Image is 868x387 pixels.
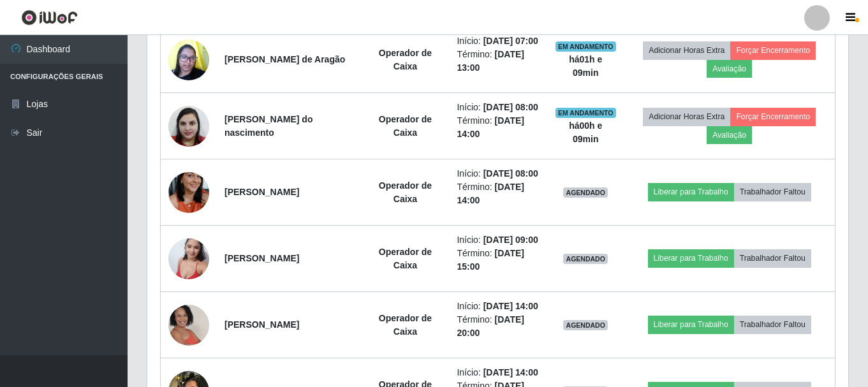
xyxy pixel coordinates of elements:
[555,108,616,118] span: EM ANDAMENTO
[21,10,78,26] img: CoreUI Logo
[569,120,602,144] strong: há 00 h e 09 min
[224,253,299,263] strong: [PERSON_NAME]
[457,247,540,274] li: Término:
[734,183,811,201] button: Trabalhador Faltou
[734,316,811,333] button: Trabalhador Faltou
[648,316,734,333] button: Liberar para Trabalho
[379,247,432,270] strong: Operador de Caixa
[457,313,540,340] li: Término:
[168,296,209,354] img: 1689018111072.jpeg
[555,41,616,52] span: EM ANDAMENTO
[379,180,432,204] strong: Operador de Caixa
[224,187,299,197] strong: [PERSON_NAME]
[707,126,752,144] button: Avaliação
[457,48,540,75] li: Término:
[483,102,538,112] time: [DATE] 08:00
[457,233,540,247] li: Início:
[707,60,752,78] button: Avaliação
[563,187,608,198] span: AGENDADO
[563,320,608,330] span: AGENDADO
[457,167,540,180] li: Início:
[168,33,209,87] img: 1632390182177.jpeg
[483,36,538,46] time: [DATE] 07:00
[379,48,432,71] strong: Operador de Caixa
[457,34,540,48] li: Início:
[643,108,730,126] button: Adicionar Horas Extra
[648,183,734,201] button: Liberar para Trabalho
[457,101,540,114] li: Início:
[734,249,811,267] button: Trabalhador Faltou
[643,41,730,59] button: Adicionar Horas Extra
[224,114,313,138] strong: [PERSON_NAME] do nascimento
[457,180,540,207] li: Término:
[379,114,432,138] strong: Operador de Caixa
[648,249,734,267] button: Liberar para Trabalho
[379,313,432,337] strong: Operador de Caixa
[224,54,345,64] strong: [PERSON_NAME] de Aragão
[224,319,299,330] strong: [PERSON_NAME]
[483,235,538,245] time: [DATE] 09:00
[457,300,540,313] li: Início:
[168,156,209,229] img: 1704159862807.jpeg
[168,99,209,153] img: 1682003136750.jpeg
[457,366,540,379] li: Início:
[483,168,538,179] time: [DATE] 08:00
[457,114,540,141] li: Término:
[730,41,816,59] button: Forçar Encerramento
[168,231,209,286] img: 1743531508454.jpeg
[569,54,602,78] strong: há 01 h e 09 min
[483,301,538,311] time: [DATE] 14:00
[730,108,816,126] button: Forçar Encerramento
[483,367,538,377] time: [DATE] 14:00
[563,254,608,264] span: AGENDADO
